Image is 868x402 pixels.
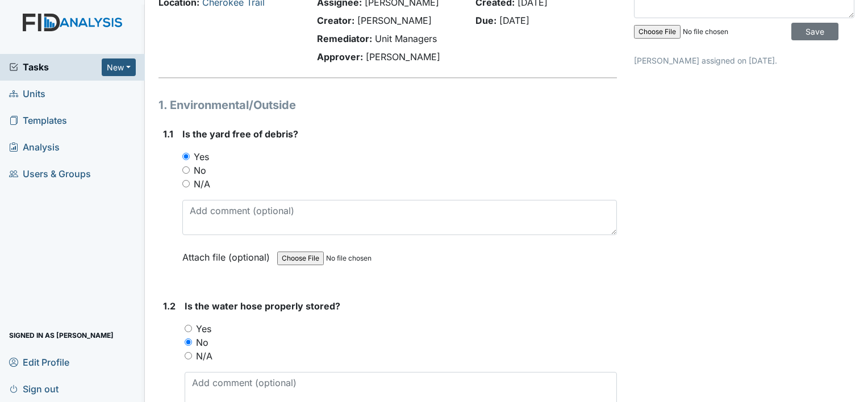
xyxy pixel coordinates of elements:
span: Edit Profile [9,353,69,371]
span: Analysis [9,139,60,156]
span: [PERSON_NAME] [366,51,440,62]
label: Yes [196,322,211,336]
span: Users & Groups [9,165,91,183]
label: 1.2 [163,299,176,313]
label: N/A [194,177,210,191]
label: 1.1 [163,127,173,141]
span: Is the water hose properly stored? [185,300,340,312]
input: No [182,166,190,174]
label: Yes [194,150,209,164]
p: [PERSON_NAME] assigned on [DATE]. [634,55,854,66]
strong: Approver: [317,51,363,62]
span: Templates [9,112,67,129]
label: No [196,336,208,349]
strong: Creator: [317,15,354,26]
strong: Remediator: [317,33,372,44]
input: N/A [182,180,190,187]
span: Unit Managers [375,33,437,44]
label: N/A [196,349,212,363]
label: Attach file (optional) [182,244,274,264]
h1: 1. Environmental/Outside [158,97,617,114]
strong: Due: [475,15,496,26]
span: Units [9,85,45,103]
span: [PERSON_NAME] [357,15,432,26]
span: [DATE] [499,15,529,26]
button: New [102,58,136,76]
span: Is the yard free of debris? [182,128,298,140]
input: Yes [185,325,192,332]
input: N/A [185,352,192,359]
input: No [185,338,192,346]
span: Sign out [9,380,59,397]
span: Signed in as [PERSON_NAME] [9,326,114,344]
input: Yes [182,153,190,160]
label: No [194,164,206,177]
input: Save [791,23,838,40]
a: Tasks [9,60,102,74]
